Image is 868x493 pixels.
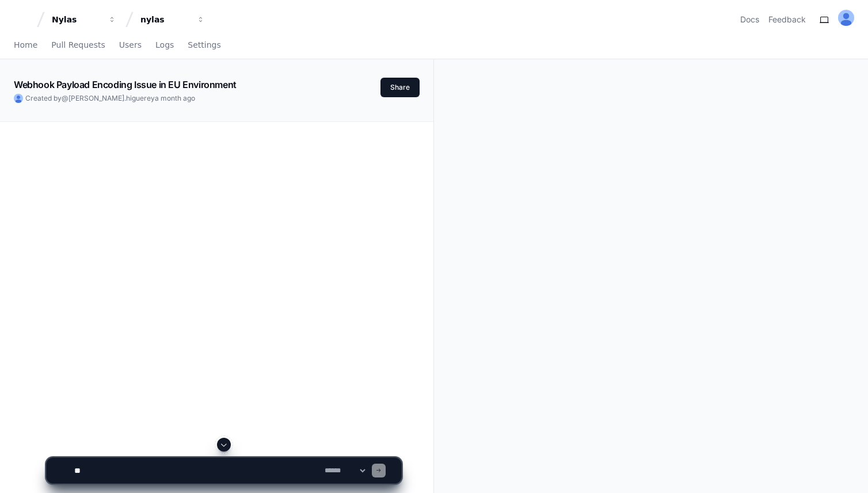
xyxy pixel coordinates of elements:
[14,79,237,90] app-text-character-animate: Webhook Payload Encoding Issue in EU Environment
[838,10,854,26] img: ALV-UjVIVO1xujVLAuPApzUHhlN9_vKf9uegmELgxzPxAbKOtnGOfPwn3iBCG1-5A44YWgjQJBvBkNNH2W5_ERJBpY8ZVwxlF...
[47,9,121,30] button: Nylas
[380,78,420,97] button: Share
[115,40,139,49] span: Pylon
[119,41,142,48] span: Users
[68,94,155,102] span: [PERSON_NAME].higuerey
[81,40,139,49] a: Powered byPylon
[51,32,105,59] a: Pull Requests
[155,94,195,102] span: a month ago
[768,14,806,25] button: Feedback
[62,94,68,102] span: @
[740,14,759,25] a: Docs
[14,41,37,48] span: Home
[188,41,220,48] span: Settings
[140,14,190,25] div: nylas
[136,9,210,30] button: nylas
[155,32,174,59] a: Logs
[14,94,23,103] img: ALV-UjVIVO1xujVLAuPApzUHhlN9_vKf9uegmELgxzPxAbKOtnGOfPwn3iBCG1-5A44YWgjQJBvBkNNH2W5_ERJBpY8ZVwxlF...
[188,32,220,59] a: Settings
[52,14,101,25] div: Nylas
[155,41,174,48] span: Logs
[14,32,37,59] a: Home
[119,32,142,59] a: Users
[25,94,195,103] span: Created by
[51,41,105,48] span: Pull Requests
